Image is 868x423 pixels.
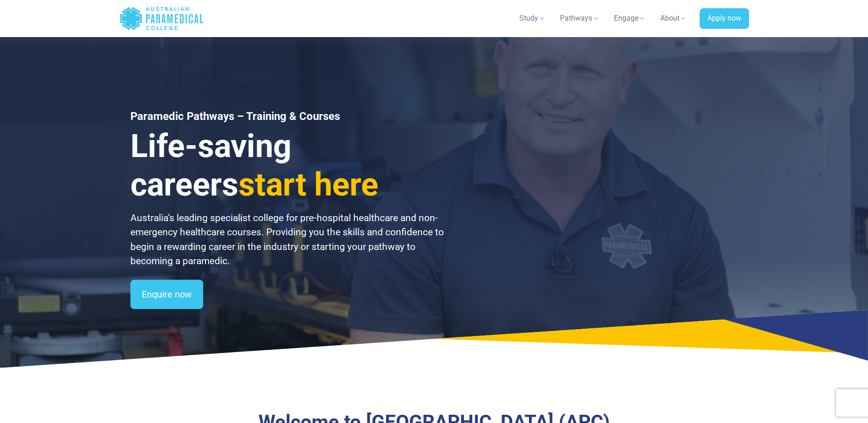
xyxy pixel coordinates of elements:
span: start here [238,166,378,203]
a: Pathways [555,5,605,31]
a: Apply now [700,8,749,29]
a: Engage [609,5,651,31]
h1: Paramedic Pathways – Training & Courses [130,110,445,123]
a: About [655,5,692,31]
a: Study [514,5,551,31]
h3: Life-saving careers [130,127,445,204]
a: Enquire now [130,280,203,309]
p: Australia’s leading specialist college for pre-hospital healthcare and non-emergency healthcare c... [130,211,445,269]
a: Australian Paramedical College [119,4,204,33]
